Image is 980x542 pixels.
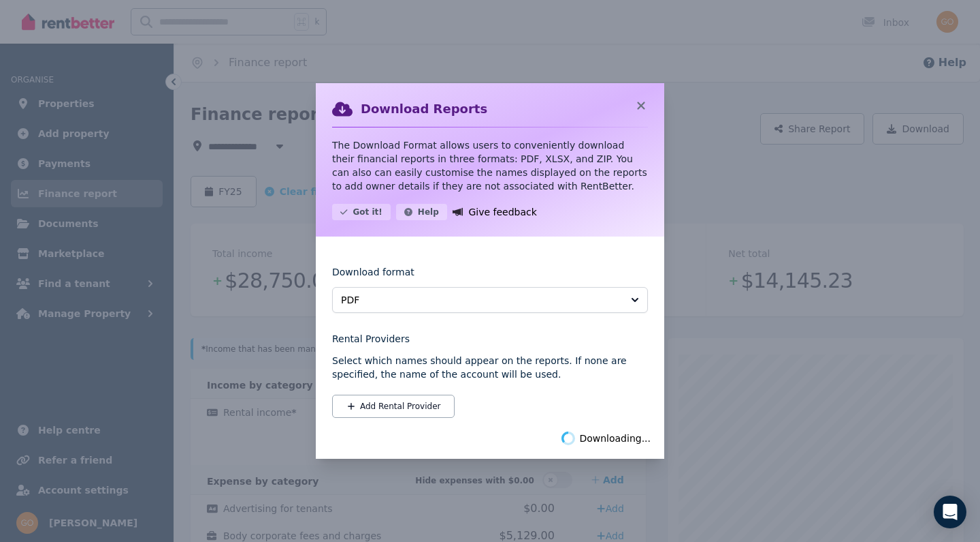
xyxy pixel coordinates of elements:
div: Open Intercom Messenger [934,496,966,528]
label: Download format [332,265,414,287]
p: The Download Format allows users to conveniently download their financial reports in three format... [332,138,648,193]
button: Add Rental Provider [332,395,455,418]
p: Select which names should appear on the reports. If none are specified, the name of the account w... [332,354,648,381]
button: Got it! [332,204,391,220]
legend: Rental Providers [332,332,648,346]
span: Downloading... [579,432,651,445]
button: Help [396,204,447,220]
a: Give feedback [453,204,537,220]
span: PDF [341,293,620,307]
button: PDF [332,287,648,313]
h2: Download Reports [361,100,487,119]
